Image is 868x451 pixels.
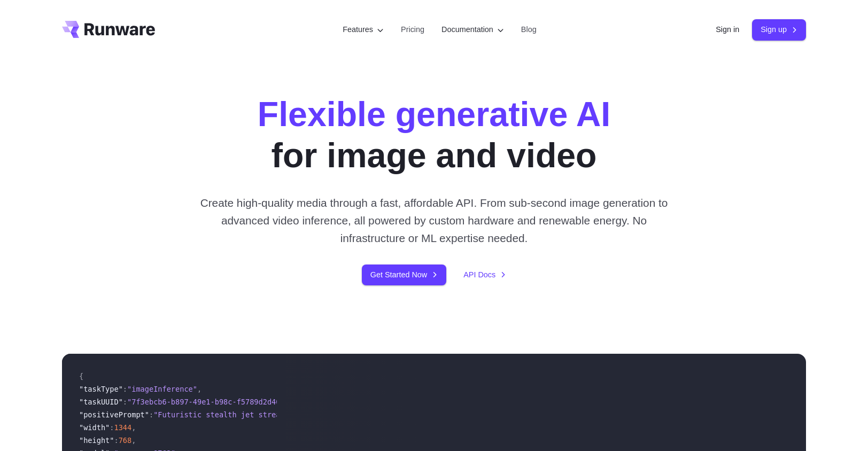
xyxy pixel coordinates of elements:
span: "7f3ebcb6-b897-49e1-b98c-f5789d2d40d7" [127,398,293,406]
span: : [123,385,127,393]
a: Go to / [62,21,155,38]
span: "imageInference" [127,385,197,393]
strong: Flexible generative AI [258,95,610,134]
a: Sign up [752,19,806,40]
span: , [131,436,136,445]
span: : [114,436,118,445]
p: Create high-quality media through a fast, affordable API. From sub-second image generation to adv... [196,194,672,247]
span: : [123,398,127,406]
span: "taskType" [79,385,123,393]
span: "Futuristic stealth jet streaking through a neon-lit cityscape with glowing purple exhaust" [153,410,552,419]
label: Documentation [441,24,504,36]
span: 768 [119,436,132,445]
span: { [79,372,83,380]
span: : [110,423,114,432]
span: 1344 [114,423,131,432]
a: Get Started Now [362,265,446,285]
label: Features [343,24,384,36]
span: "positivePrompt" [79,410,149,419]
a: Sign in [716,24,739,36]
span: "height" [79,436,114,445]
a: Blog [521,24,537,36]
span: "width" [79,423,110,432]
span: , [197,385,201,393]
span: , [131,423,136,432]
a: Pricing [401,24,424,36]
a: API Docs [463,269,506,281]
h1: for image and video [258,94,610,177]
span: "taskUUID" [79,398,123,406]
span: : [149,410,153,419]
